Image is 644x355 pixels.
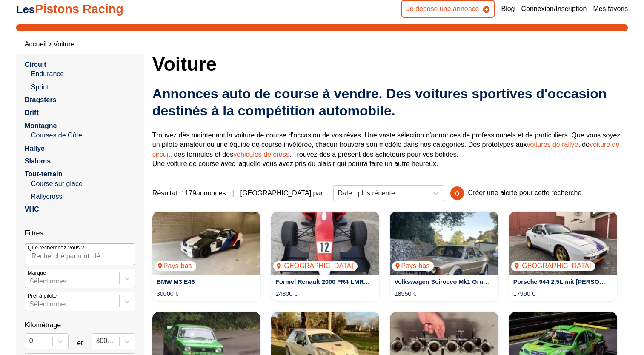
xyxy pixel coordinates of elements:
[240,189,327,198] p: [GEOGRAPHIC_DATA] par :
[16,3,35,15] span: Les
[152,141,620,157] a: voiture de circuit
[53,40,74,48] a: Voiture
[152,189,226,198] span: Résultat : 1179 annonces
[31,192,135,201] a: Rallycross
[511,261,595,271] p: [GEOGRAPHIC_DATA]
[25,40,47,48] a: Accueil
[25,229,135,238] p: Filtres :
[390,212,498,275] img: Volkswagen Scirocco Mk1 Gruppe 2 1976.
[96,337,98,345] input: 300000
[25,206,39,213] a: VHC
[29,301,31,308] input: Prêt à piloterSélectionner...
[31,179,135,189] a: Course sur glace
[29,278,31,285] input: MarqueSélectionner...
[152,212,260,275] img: BMW M3 E46
[152,131,628,169] p: Trouvez dès maintenant la voiture de course d'occasion de vos rêves. Une vaste sélection d'annonc...
[501,4,515,14] a: Blog
[25,96,57,103] a: Dragsters
[392,261,434,271] p: Pays-bas
[25,109,39,116] a: Drift
[157,289,179,298] p: 30000 €
[157,278,195,285] a: BMW M3 E46
[25,61,46,68] a: Circuit
[513,289,535,298] p: 17990 €
[152,54,628,74] h1: Voiture
[31,131,135,140] a: Courses de Côte
[232,189,234,198] span: |
[31,69,135,79] a: Endurance
[394,289,416,298] p: 18950 €
[25,157,51,165] a: Slaloms
[233,151,289,158] a: véhicules de cross
[28,244,84,252] p: Que recherchez-vous ?
[77,338,83,348] p: et
[509,212,617,275] img: Porsche 944 2,5L mit Wiechers Überrollkäfig
[527,141,578,148] a: voitures de rallye
[31,83,135,92] a: Sprint
[25,170,63,177] a: Tout-terrain
[390,212,498,275] a: Volkswagen Scirocco Mk1 Gruppe 2 1976.Pays-bas
[29,337,31,345] input: 0
[509,212,617,275] a: Porsche 944 2,5L mit Wiechers Überrollkäfig[GEOGRAPHIC_DATA]
[521,4,587,14] a: Connexion/Inscription
[155,261,196,271] p: Pays-bas
[28,269,46,277] p: Marque
[468,188,582,198] p: Créer une alerte pour cette recherche
[25,145,45,152] a: Rallye
[273,261,358,271] p: [GEOGRAPHIC_DATA]
[275,289,298,298] p: 24800 €
[394,278,516,285] a: Volkswagen Scirocco Mk1 Gruppe 2 1976.
[16,2,123,16] a: LesPistons Racing
[593,4,628,14] a: Mes favoris
[25,321,135,330] p: Kilométrage
[275,278,446,285] a: Formel Renault 2000 FR4 LMR mit neu aufgebautem Motor
[152,212,260,275] a: BMW M3 E46Pays-bas
[25,243,135,265] input: Que recherchez-vous ?
[152,85,628,119] h2: Annonces auto de course à vendre. Des voitures sportives d'occasion destinés à la compétition aut...
[25,122,57,129] a: Montagne
[271,212,379,275] a: Formel Renault 2000 FR4 LMR mit neu aufgebautem Motor[GEOGRAPHIC_DATA]
[271,212,379,275] img: Formel Renault 2000 FR4 LMR mit neu aufgebautem Motor
[28,292,59,300] p: Prêt à piloter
